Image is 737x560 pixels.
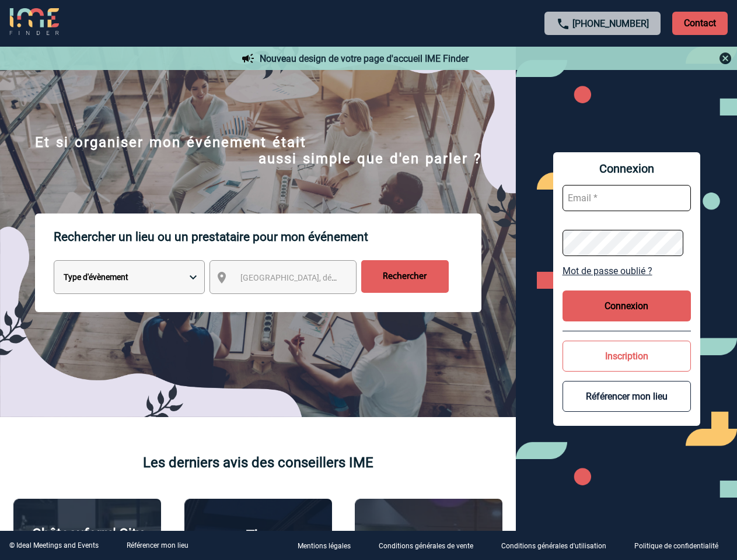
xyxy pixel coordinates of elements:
p: Conditions générales d'utilisation [501,542,606,551]
a: Mot de passe oublié ? [563,265,691,276]
a: Conditions générales d'utilisation [492,540,625,551]
p: Politique de confidentialité [634,542,718,551]
a: Politique de confidentialité [625,540,737,551]
a: Conditions générales de vente [369,540,492,551]
p: Châteauform' City [GEOGRAPHIC_DATA] [20,526,155,558]
button: Référencer mon lieu [563,381,691,412]
a: Référencer mon lieu [127,541,188,549]
a: Mentions légales [288,540,369,551]
p: Mentions légales [298,542,351,551]
div: © Ideal Meetings and Events [9,541,99,549]
p: Contact [672,12,728,35]
input: Email * [563,185,691,211]
span: Connexion [563,162,691,176]
button: Connexion [563,290,691,321]
p: The [GEOGRAPHIC_DATA] [191,527,326,560]
button: Inscription [563,341,691,372]
p: Conditions générales de vente [379,542,473,551]
a: [PHONE_NUMBER] [572,18,649,29]
p: Agence 2ISD [389,528,469,545]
